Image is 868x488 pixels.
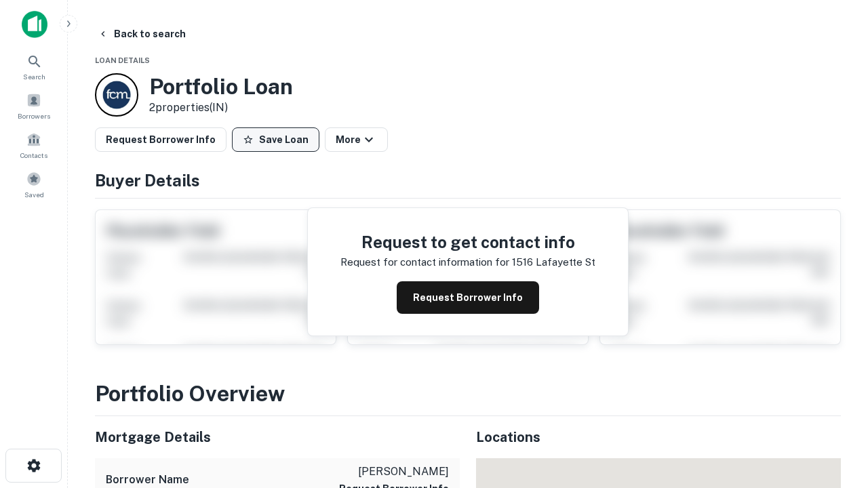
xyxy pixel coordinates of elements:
h4: Request to get contact info [340,230,595,254]
h5: Mortgage Details [95,427,460,447]
button: Back to search [92,22,191,46]
span: Saved [24,189,44,200]
h3: Portfolio Overview [95,378,841,410]
a: Contacts [4,127,64,163]
h3: Portfolio Loan [149,74,293,100]
span: Search [23,71,45,82]
p: [PERSON_NAME] [339,464,449,480]
a: Borrowers [4,87,64,124]
button: Request Borrower Info [95,127,226,152]
span: Loan Details [95,56,150,64]
a: Search [4,48,64,85]
h5: Locations [476,427,841,447]
p: 2 properties (IN) [149,100,293,116]
button: More [325,127,388,152]
iframe: Chat Widget [800,380,868,445]
p: Request for contact information for [340,254,509,270]
span: Borrowers [18,110,50,121]
button: Save Loan [232,127,319,152]
button: Request Borrower Info [397,281,539,314]
h6: Borrower Name [106,472,189,488]
a: Saved [4,166,64,203]
h4: Buyer Details [95,168,841,192]
p: 1516 lafayette st [512,254,595,270]
img: capitalize-icon.png [22,11,47,38]
span: Contacts [20,150,47,161]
